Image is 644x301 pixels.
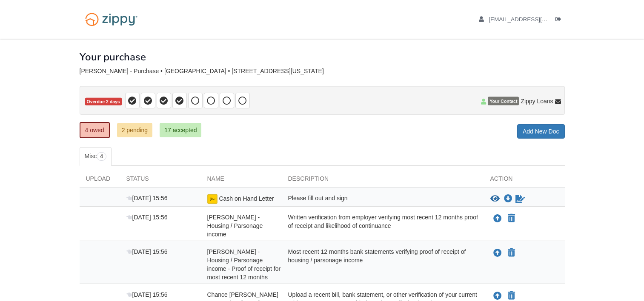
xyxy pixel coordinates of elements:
[507,291,516,301] button: Declare Chance Troutman - Secondary form of verification for current address (ie utility bill) no...
[282,194,484,204] div: Please fill out and sign
[80,9,143,30] img: Logo
[80,68,565,75] div: [PERSON_NAME] - Purchase • [GEOGRAPHIC_DATA] • [STREET_ADDRESS][US_STATE]
[160,123,201,137] a: 17 accepted
[80,122,110,138] a: 4 owed
[479,16,587,25] a: edit profile
[126,214,168,221] span: [DATE] 15:56
[490,195,500,203] button: View Cash on Hand Letter
[207,194,218,204] img: Ready for you to esign
[207,214,263,238] span: [PERSON_NAME] - Housing / Parsonage income
[282,247,484,281] div: Most recent 12 months bank statements verifying proof of receipt of housing / parsonage income
[282,213,484,239] div: Written verification from employer verifying most recent 12 months proof of receipt and likelihoo...
[507,213,516,224] button: Declare Chance Troutman - Housing / Parsonage income not applicable
[489,16,586,23] span: chancetroutman.ct@gmail.com
[517,124,565,139] a: Add New Doc
[492,247,503,258] button: Upload Chance Troutman - Housing / Parsonage income - Proof of receipt for most recent 12 months
[80,51,146,62] h1: Your purchase
[117,123,153,137] a: 2 pending
[219,195,274,202] span: Cash on Hand Letter
[120,174,201,187] div: Status
[507,248,516,258] button: Declare Chance Troutman - Housing / Parsonage income - Proof of receipt for most recent 12 months...
[521,97,553,105] span: Zippy Loans
[515,194,526,204] a: Sign Form
[282,174,484,187] div: Description
[97,152,106,161] span: 4
[80,147,112,166] a: Misc
[126,291,168,298] span: [DATE] 15:56
[126,248,168,255] span: [DATE] 15:56
[504,196,512,202] a: Download Cash on Hand Letter
[80,174,120,187] div: Upload
[85,98,122,106] span: Overdue 2 days
[126,195,168,202] span: [DATE] 15:56
[555,16,565,25] a: Log out
[201,174,282,187] div: Name
[207,248,281,281] span: [PERSON_NAME] - Housing / Parsonage income - Proof of receipt for most recent 12 months
[484,174,565,187] div: Action
[492,213,503,224] button: Upload Chance Troutman - Housing / Parsonage income
[488,97,519,105] span: Your Contact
